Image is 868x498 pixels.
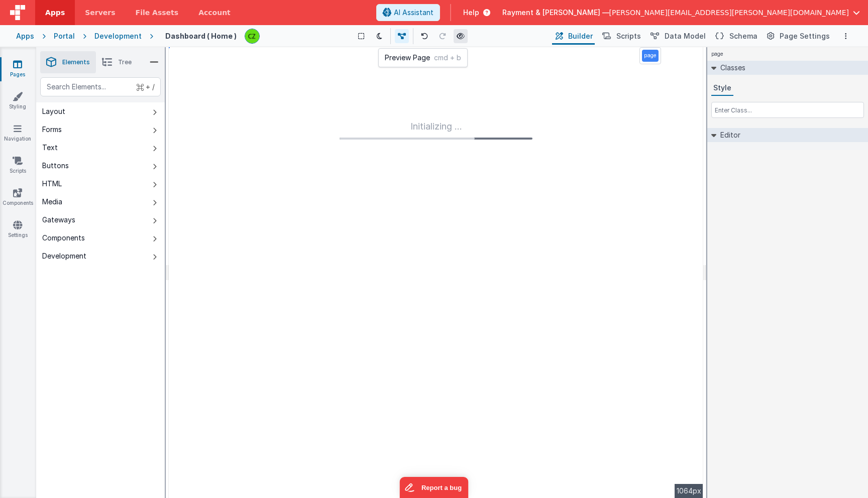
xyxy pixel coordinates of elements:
[36,229,165,247] button: Components
[42,106,65,116] div: Layout
[609,8,849,18] span: [PERSON_NAME][EMAIL_ADDRESS][PERSON_NAME][DOMAIN_NAME]
[376,4,440,21] button: AI Assistant
[42,215,75,225] div: Gateways
[780,31,830,41] span: Page Settings
[568,31,593,41] span: Builder
[16,31,34,41] div: Apps
[169,47,703,498] div: -->
[665,31,706,41] span: Data Model
[118,58,132,66] span: Tree
[36,120,165,139] button: Forms
[502,8,609,18] span: Rayment & [PERSON_NAME] —
[62,58,90,66] span: Elements
[36,211,165,229] button: Gateways
[94,31,142,41] div: Development
[36,247,165,265] button: Development
[40,77,161,96] input: Search Elements...
[502,8,860,18] button: Rayment & [PERSON_NAME] — [PERSON_NAME][EMAIL_ADDRESS][PERSON_NAME][DOMAIN_NAME]
[644,52,657,60] p: page
[711,81,733,96] button: Style
[45,8,65,18] span: Apps
[340,119,532,140] div: Initializing ...
[54,31,75,41] div: Portal
[707,47,727,61] h4: page
[42,251,86,261] div: Development
[840,30,852,42] button: Options
[552,28,595,45] button: Builder
[675,484,703,498] div: 1064px
[245,29,259,43] img: b4a104e37d07c2bfba7c0e0e4a273d04
[599,28,643,45] button: Scripts
[42,161,69,171] div: Buttons
[647,28,708,45] button: Data Model
[463,8,479,18] span: Help
[716,128,740,142] h2: Editor
[400,477,469,498] iframe: Marker.io feedback button
[165,32,237,40] h4: Dashboard ( Home )
[716,61,745,75] h2: Classes
[36,102,165,120] button: Layout
[729,31,757,41] span: Schema
[36,175,165,193] button: HTML
[42,143,58,153] div: Text
[42,233,85,243] div: Components
[137,77,155,96] span: + /
[85,8,115,18] span: Servers
[136,8,179,18] span: File Assets
[764,28,832,45] button: Page Settings
[42,179,62,189] div: HTML
[712,28,759,45] button: Schema
[42,125,62,135] div: Forms
[711,102,864,118] input: Enter Class...
[36,157,165,175] button: Buttons
[36,139,165,157] button: Text
[616,31,641,41] span: Scripts
[36,193,165,211] button: Media
[394,8,433,18] span: AI Assistant
[42,197,62,207] div: Media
